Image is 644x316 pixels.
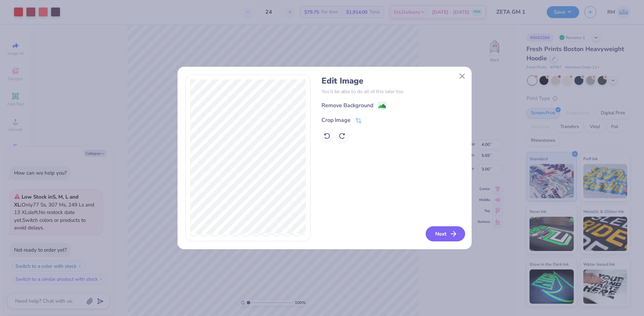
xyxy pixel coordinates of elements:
[426,226,465,241] button: Next
[321,88,464,95] p: You’ll be able to do all of this later too.
[456,70,469,83] button: Close
[321,116,351,124] div: Crop Image
[321,76,464,86] h4: Edit Image
[321,101,373,110] div: Remove Background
